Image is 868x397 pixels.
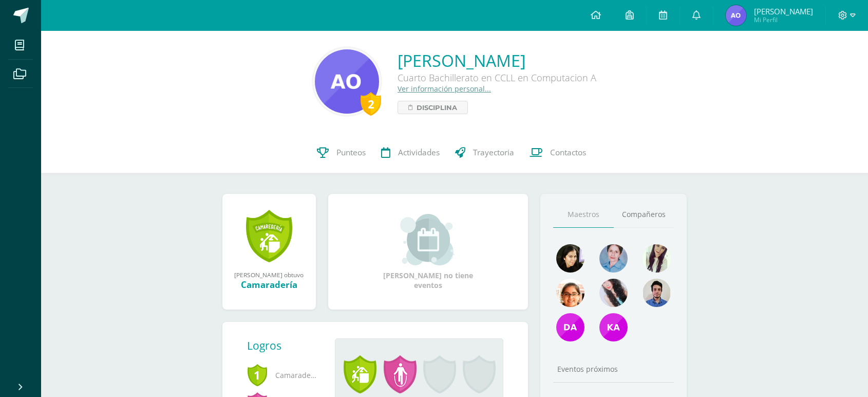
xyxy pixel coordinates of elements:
span: Trayectoria [473,147,514,158]
div: 2 [361,92,381,116]
a: Contactos [522,132,594,173]
img: 18063a1d57e86cae316d13b62bda9887.png [599,279,628,307]
span: Contactos [550,147,586,158]
div: Cuarto Bachillerato en CCLL en Computacion A [398,71,596,84]
a: Compañeros [614,202,674,228]
img: 79a096149483f94f2015878c5ab9b36e.png [556,279,584,307]
div: Logros [247,338,327,353]
img: 023cb5cc053389f6ba88328a33af1495.png [556,244,584,273]
span: 1 [247,363,268,387]
span: Actividades [398,147,440,158]
a: Actividades [373,132,447,173]
div: Camaradería [233,279,306,291]
a: Maestros [553,202,614,228]
span: Camaradería [247,361,319,389]
span: Disciplina [417,101,457,114]
a: Punteos [309,132,373,173]
a: Ver información personal... [398,84,491,94]
img: 429b44335496247a7f21bc3e38013c17.png [726,5,746,26]
img: 266e3f0bd67d70dec5dbe3796cb17f70.png [315,49,379,114]
span: Mi Perfil [754,15,813,24]
img: 7c77fd53c8e629aab417004af647256c.png [556,313,584,341]
img: 57a22e3baad8e3e20f6388c0a987e578.png [599,313,628,341]
a: Trayectoria [447,132,522,173]
span: Punteos [336,147,366,158]
div: Eventos próximos [553,364,674,374]
a: [PERSON_NAME] [398,49,596,71]
a: Disciplina [398,101,468,114]
img: 2dffed587003e0fc8d85a787cd9a4a0a.png [643,279,671,307]
img: event_small.png [400,214,456,265]
span: [PERSON_NAME] [754,6,813,16]
img: 102b129a5a65fe9b96838ebdb134a827.png [643,244,671,273]
div: [PERSON_NAME] obtuvo [233,270,306,279]
img: 3b19b24bf65429e0bae9bc5e391358da.png [599,244,628,273]
div: [PERSON_NAME] no tiene eventos [376,214,479,290]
